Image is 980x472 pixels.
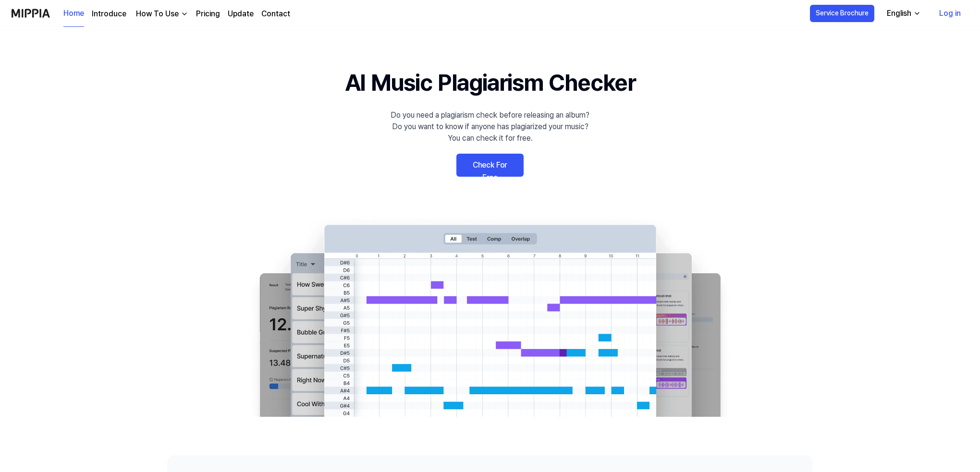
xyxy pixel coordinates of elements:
div: English [885,8,913,19]
a: Contact [261,8,290,20]
div: How To Use [134,8,181,20]
a: Update [228,8,254,20]
img: main Image [240,215,740,417]
div: Do you need a plagiarism check before releasing an album? Do you want to know if anyone has plagi... [391,109,589,144]
button: How To Use [134,8,188,20]
button: Service Brochure [810,5,874,22]
h1: AI Music Plagiarism Checker [345,65,636,100]
a: Introduce [92,8,126,20]
a: Pricing [196,8,220,20]
a: Home [63,0,84,27]
a: Check For Free [456,154,524,177]
img: down [181,10,188,18]
button: English [879,4,927,23]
